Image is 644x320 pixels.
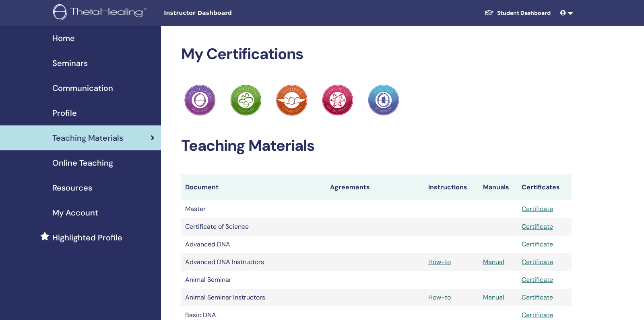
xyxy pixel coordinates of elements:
td: Master [181,200,326,218]
img: Practitioner [230,84,262,116]
span: Online Teaching [52,157,113,169]
th: Agreements [326,174,424,200]
img: Practitioner [276,84,308,116]
img: Practitioner [322,84,353,116]
span: Resources [52,182,92,194]
a: Manual [483,258,504,266]
td: Certificate of Science [181,218,326,236]
a: Certificate [522,222,553,231]
a: Certificate [522,311,553,319]
span: Instructor Dashboard [164,9,285,17]
span: Home [52,32,75,44]
h2: My Certifications [181,45,572,64]
h2: Teaching Materials [181,137,572,155]
img: Practitioner [368,84,399,116]
img: graduation-cap-white.svg [484,9,494,16]
a: Certificate [522,240,553,248]
span: Profile [52,107,77,119]
span: Teaching Materials [52,132,123,144]
th: Instructions [424,174,479,200]
a: Certificate [522,205,553,213]
th: Manuals [479,174,518,200]
span: Seminars [52,57,88,69]
a: Manual [483,293,504,302]
td: Animal Seminar [181,271,326,289]
a: Student Dashboard [478,6,557,21]
span: My Account [52,207,98,219]
img: Practitioner [184,84,216,116]
span: Communication [52,82,113,94]
a: Certificate [522,275,553,284]
td: Animal Seminar Instructors [181,289,326,306]
a: How-to [428,293,451,302]
img: logo.png [53,4,149,22]
a: Certificate [522,258,553,266]
a: How-to [428,258,451,266]
th: Document [181,174,326,200]
a: Certificate [522,293,553,302]
td: Advanced DNA [181,236,326,253]
th: Certificates [518,174,572,200]
span: Highlighted Profile [52,232,122,244]
td: Advanced DNA Instructors [181,253,326,271]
